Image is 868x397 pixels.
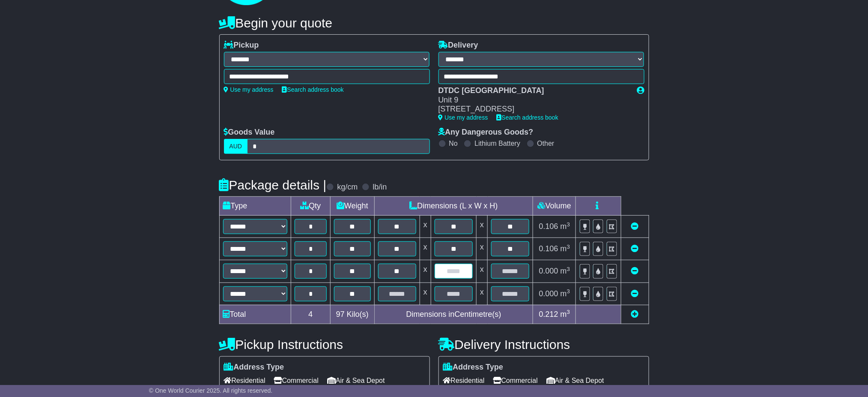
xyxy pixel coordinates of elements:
td: 4 [291,305,331,324]
span: 0.000 [539,289,558,298]
a: Search address book [497,114,558,121]
label: Any Dangerous Goods? [438,128,534,137]
span: m [561,267,570,275]
span: m [561,289,570,298]
td: x [420,216,431,238]
a: Search address book [282,86,344,93]
a: Add new item [631,310,639,319]
sup: 3 [567,309,570,315]
a: Use my address [224,86,274,93]
label: Lithium Battery [474,139,520,147]
td: x [477,216,488,238]
span: m [561,310,570,319]
span: Residential [443,374,485,387]
td: x [420,260,431,283]
td: Type [219,197,291,216]
sup: 3 [567,244,570,250]
span: Air & Sea Depot [327,374,385,387]
span: Air & Sea Depot [546,374,604,387]
span: © One World Courier 2025. All rights reserved. [149,387,273,394]
a: Remove this item [631,267,639,275]
td: Kilo(s) [331,305,375,324]
td: Total [219,305,291,324]
td: Qty [291,197,331,216]
label: AUD [224,139,248,154]
sup: 3 [567,221,570,228]
span: 0.000 [539,267,558,275]
label: lb/in [373,183,387,192]
a: Remove this item [631,222,639,231]
h4: Package details | [219,178,327,192]
td: Volume [533,197,576,216]
label: Pickup [224,41,259,50]
span: 0.106 [539,244,558,253]
a: Remove this item [631,244,639,253]
h4: Delivery Instructions [438,337,649,352]
sup: 3 [567,288,570,295]
div: Unit 9 [438,96,629,105]
label: Other [537,139,555,147]
td: Weight [331,197,375,216]
span: m [561,244,570,253]
span: m [561,222,570,231]
h4: Begin your quote [219,16,649,30]
label: No [449,139,458,147]
td: x [420,283,431,305]
label: kg/cm [337,183,358,192]
div: [STREET_ADDRESS] [438,105,629,114]
span: 0.212 [539,310,558,319]
span: Commercial [493,374,538,387]
h4: Pickup Instructions [219,337,430,352]
label: Address Type [443,363,504,372]
a: Remove this item [631,289,639,298]
td: x [477,260,488,283]
span: 97 [336,310,345,319]
span: 0.106 [539,222,558,231]
td: x [477,283,488,305]
td: x [477,238,488,260]
label: Address Type [224,363,284,372]
label: Delivery [438,41,478,50]
sup: 3 [567,266,570,272]
div: DTDC [GEOGRAPHIC_DATA] [438,86,629,96]
label: Goods Value [224,128,275,137]
a: Use my address [438,114,488,121]
td: Dimensions (L x W x H) [374,197,533,216]
span: Commercial [274,374,319,387]
span: Residential [224,374,265,387]
td: x [420,238,431,260]
td: Dimensions in Centimetre(s) [374,305,533,324]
